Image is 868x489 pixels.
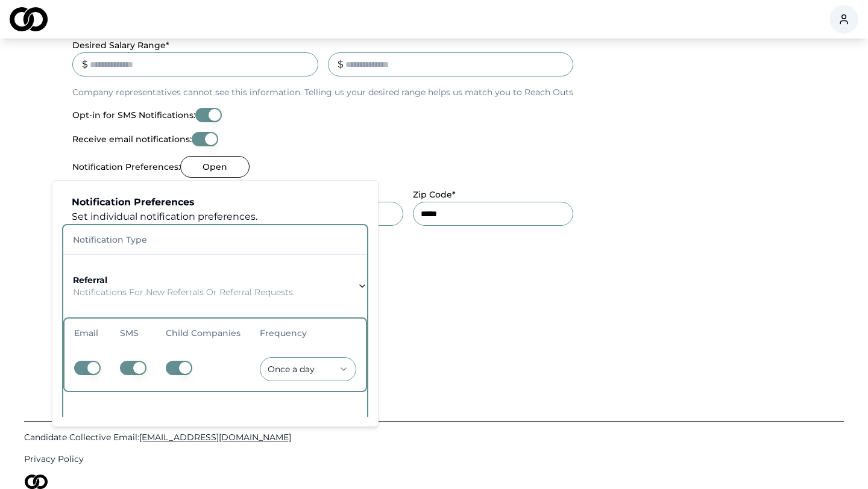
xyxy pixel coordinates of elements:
[180,156,250,178] button: Open
[110,319,156,347] th: SMS
[73,275,107,285] strong: referral
[24,475,48,489] img: logo
[156,319,250,347] th: Child Companies
[10,7,48,31] img: logo
[328,40,332,51] label: _
[72,40,169,51] label: Desired Salary Range *
[72,210,368,224] p: Set individual notification preferences.
[64,319,110,347] th: Email
[63,255,367,317] button: referralNotifications for new referrals or referral requests.
[63,402,367,464] button: appointmentNotifications from new or existing appointments.
[250,319,366,347] th: Frequency
[63,317,367,402] div: referralNotifications for new referrals or referral requests.
[72,196,195,208] strong: Notification Preferences
[413,189,456,200] label: Zip Code*
[73,286,295,298] p: Notifications for new referrals or referral requests.
[24,453,844,465] a: Privacy Policy
[72,135,192,143] label: Receive email notifications:
[82,57,88,72] div: $
[338,57,344,72] div: $
[72,163,180,171] label: Notification Preferences:
[63,225,367,254] th: Notification Type
[72,111,195,119] label: Opt-in for SMS Notifications:
[24,431,844,443] a: Candidate Collective Email:[EMAIL_ADDRESS][DOMAIN_NAME]
[139,432,291,443] span: [EMAIL_ADDRESS][DOMAIN_NAME]
[72,86,573,98] p: Company representatives cannot see this information. Telling us your desired range helps us match...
